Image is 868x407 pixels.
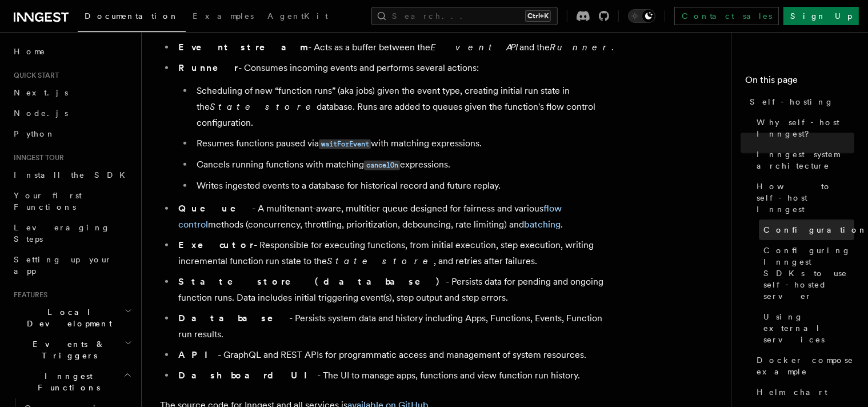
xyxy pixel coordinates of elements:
[524,219,561,230] a: batching
[178,203,252,214] strong: Queue
[175,39,617,55] li: - Acts as a buffer between the and the .
[193,178,617,194] li: Writes ingested events to a database for historical record and future replay.
[628,9,655,23] button: Toggle dark mode
[752,144,854,176] a: Inngest system architecture
[14,109,68,118] span: Node.js
[178,240,254,250] strong: Executor
[175,201,617,233] li: - A multitenant-aware, multitier queue designed for fairness and various methods (concurrency, th...
[9,153,64,162] span: Inngest tour
[745,91,854,112] a: Self-hosting
[175,274,617,306] li: - Persists data for pending and ongoing function runs. Data includes initial triggering event(s),...
[14,129,55,138] span: Python
[14,88,68,97] span: Next.js
[752,382,854,402] a: Helm chart
[175,368,617,384] li: - The UI to manage apps, functions and view function run history.
[175,310,617,342] li: - Persists system data and history including Apps, Functions, Events, Function run results.
[9,217,134,249] a: Leveraging Steps
[9,41,134,62] a: Home
[178,276,446,287] strong: State store (database)
[752,176,854,220] a: How to self-host Inngest
[9,82,134,103] a: Next.js
[757,386,827,398] span: Helm chart
[210,101,317,112] em: State store
[175,60,617,194] li: - Consumes incoming events and performs several actions:
[364,161,400,170] code: cancelOn
[193,11,254,21] span: Examples
[178,349,218,360] strong: API
[759,306,854,350] a: Using external services
[9,103,134,123] a: Node.js
[9,338,125,361] span: Events & Triggers
[550,42,611,53] em: Runner
[261,3,335,31] a: AgentKit
[178,313,289,324] strong: Database
[14,223,110,244] span: Leveraging Steps
[752,350,854,382] a: Docker compose example
[9,249,134,281] a: Setting up your app
[267,11,328,21] span: AgentKit
[9,306,125,329] span: Local Development
[430,42,519,53] em: Event API
[9,123,134,144] a: Python
[674,7,779,25] a: Contact sales
[186,3,261,31] a: Examples
[9,185,134,217] a: Your first Functions
[371,7,558,25] button: Search...Ctrl+K
[9,290,47,300] span: Features
[178,42,308,53] strong: Event stream
[193,83,617,131] li: Scheduling of new “function runs” (aka jobs) given the event type, creating initial run state in ...
[783,7,859,25] a: Sign Up
[364,159,400,170] a: cancelOn
[9,370,123,393] span: Inngest Functions
[757,181,854,215] span: How to self-host Inngest
[750,96,834,107] span: Self-hosting
[9,302,134,334] button: Local Development
[757,117,854,139] span: Why self-host Inngest?
[319,139,371,149] code: waitForEvent
[745,73,854,91] h4: On this page
[9,165,134,185] a: Install the SDK
[759,220,854,240] a: Configuration
[525,10,551,22] kbd: Ctrl+K
[763,245,854,302] span: Configuring Inngest SDKs to use self-hosted server
[319,138,371,149] a: waitForEvent
[178,370,317,381] strong: Dashboard UI
[14,191,82,212] span: Your first Functions
[9,71,59,80] span: Quick start
[763,311,854,345] span: Using external services
[175,347,617,363] li: - GraphQL and REST APIs for programmatic access and management of system resources.
[9,366,134,398] button: Inngest Functions
[14,46,46,57] span: Home
[14,170,132,179] span: Install the SDK
[175,237,617,269] li: - Responsible for executing functions, from initial execution, step execution, writing incrementa...
[763,224,867,236] span: Configuration
[193,157,617,173] li: Cancels running functions with matching expressions.
[178,203,562,230] a: flow control
[759,240,854,306] a: Configuring Inngest SDKs to use self-hosted server
[14,255,112,276] span: Setting up your app
[9,334,134,366] button: Events & Triggers
[327,256,434,266] em: State store
[178,62,238,73] strong: Runner
[85,11,179,21] span: Documentation
[752,112,854,144] a: Why self-host Inngest?
[78,3,186,32] a: Documentation
[757,354,854,377] span: Docker compose example
[757,149,854,171] span: Inngest system architecture
[193,135,617,152] li: Resumes functions paused via with matching expressions.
